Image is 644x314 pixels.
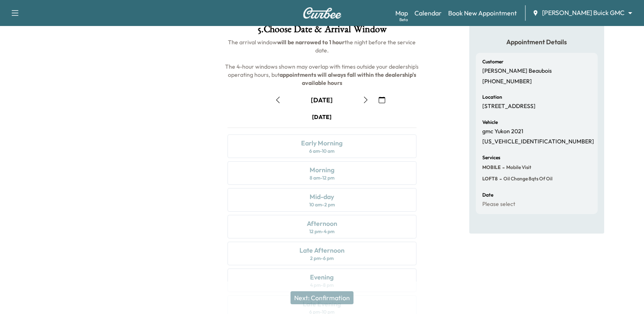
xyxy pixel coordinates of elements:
h5: Appointment Details [476,37,598,46]
b: appointments will always fall within the dealership's available hours [280,71,417,87]
h6: Customer [482,59,503,64]
b: will be narrowed to 1 hour [277,39,345,46]
span: - [501,163,505,171]
div: [DATE] [312,113,332,121]
a: MapBeta [395,8,408,18]
span: The arrival window the night before the service date. The 4-hour windows shown may overlap with t... [225,39,420,87]
div: Beta [399,17,408,23]
p: [PHONE_NUMBER] [482,78,532,85]
p: [STREET_ADDRESS] [482,103,536,110]
h1: 5 . Choose Date & Arrival Window [221,24,423,38]
p: [PERSON_NAME] Beaubois [482,67,552,75]
span: Oil Change 8qts of oil [502,175,553,182]
span: [PERSON_NAME] Buick GMC [542,8,624,17]
span: - [498,175,502,183]
span: MOBILE [482,164,501,171]
h6: Date [482,193,493,197]
h6: Vehicle [482,120,498,125]
h6: Location [482,95,502,100]
h6: Services [482,155,500,160]
div: [DATE] [311,95,333,104]
a: Calendar [414,8,442,18]
p: [US_VEHICLE_IDENTIFICATION_NUMBER] [482,138,594,145]
p: Please select [482,201,515,208]
span: LOFT8 [482,175,498,182]
img: Curbee Logo [303,7,342,19]
p: gmc Yukon 2021 [482,128,523,135]
span: Mobile Visit [505,164,531,171]
a: Book New Appointment [448,8,517,18]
